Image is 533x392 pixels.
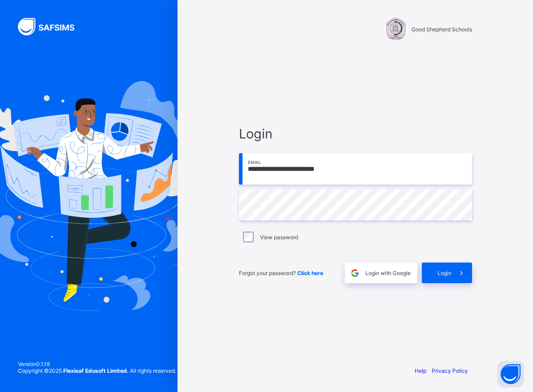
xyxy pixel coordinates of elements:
strong: Flexisaf Edusoft Limited. [63,367,129,374]
span: Copyright © 2025 All rights reserved. [18,367,176,374]
a: Click here [297,270,323,276]
span: Good Shepherd Schools [412,26,472,33]
span: Version 0.1.19 [18,361,176,367]
span: Login [239,126,472,142]
a: Help [415,367,426,374]
a: Privacy Policy [432,367,468,374]
button: Open asap [497,361,524,388]
span: Forgot your password? [239,270,323,276]
span: Login [438,270,451,276]
img: SAFSIMS Logo [18,18,85,35]
label: View password [260,234,298,241]
img: google.396cfc9801f0270233282035f929180a.svg [350,268,360,278]
span: Login with Google [365,270,411,276]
